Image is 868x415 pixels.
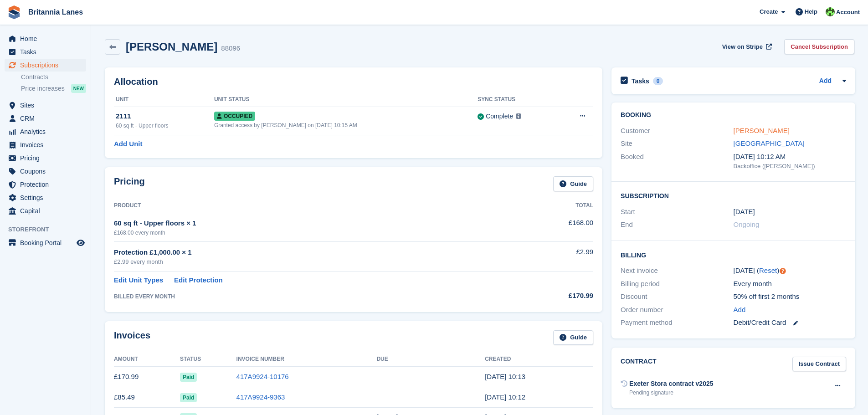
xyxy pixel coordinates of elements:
[485,373,525,380] time: 2025-07-29 09:13:16 UTC
[180,352,236,367] th: Status
[621,318,733,328] div: Payment method
[5,165,86,178] a: menu
[819,76,832,87] a: Add
[621,250,846,259] h2: Billing
[20,59,75,72] span: Subscriptions
[20,236,75,249] span: Booking Portal
[734,266,846,276] div: [DATE] ( )
[621,220,733,230] div: End
[5,236,86,249] a: menu
[116,122,214,130] div: 60 sq ft - Upper floors
[621,112,846,119] h2: Booking
[485,352,593,367] th: Created
[734,220,760,228] span: Ongoing
[734,207,755,217] time: 2025-05-29 00:00:00 UTC
[20,99,75,112] span: Sites
[376,352,485,367] th: Due
[25,5,87,20] a: Britannia Lanes
[20,32,75,45] span: Home
[5,32,86,45] a: menu
[504,242,593,272] td: £2.99
[20,46,75,58] span: Tasks
[759,266,777,274] a: Reset
[236,393,285,401] a: 417A9924-9363
[734,127,790,134] a: [PERSON_NAME]
[20,125,75,138] span: Analytics
[734,305,746,315] a: Add
[71,84,86,93] div: NEW
[20,165,75,178] span: Coupons
[478,92,558,107] th: Sync Status
[621,152,733,171] div: Booked
[779,267,787,275] div: Tooltip anchor
[20,112,75,125] span: CRM
[114,292,504,301] div: BILLED EVERY MONTH
[7,5,21,19] img: stora-icon-8386f47178a22dfd0bd8f6a31ec36ba5ce8667c1dd55bd0f319d3a0aa187defe.svg
[5,125,86,138] a: menu
[20,205,75,217] span: Capital
[5,191,86,204] a: menu
[114,352,180,367] th: Amount
[114,199,504,213] th: Product
[214,92,478,107] th: Unit Status
[214,112,255,121] span: Occupied
[114,229,504,237] div: £168.00 every month
[621,191,846,200] h2: Subscription
[504,291,593,301] div: £170.99
[5,99,86,112] a: menu
[632,77,649,85] h2: Tasks
[20,191,75,204] span: Settings
[20,138,75,151] span: Invoices
[734,292,846,302] div: 50% off first 2 months
[114,92,214,107] th: Unit
[21,84,65,93] span: Price increases
[621,126,733,136] div: Customer
[826,7,835,16] img: Robert Parr
[504,213,593,241] td: £168.00
[116,111,214,122] div: 2111
[21,73,86,82] a: Contracts
[621,357,657,372] h2: Contract
[180,373,197,382] span: Paid
[114,257,504,266] div: £2.99 every month
[621,266,733,276] div: Next invoice
[236,352,377,367] th: Invoice Number
[734,318,846,328] div: Debit/Credit Card
[719,39,774,54] a: View on Stripe
[221,43,240,54] div: 88096
[5,46,86,58] a: menu
[516,113,521,119] img: icon-info-grey-7440780725fd019a000dd9b08b2336e03edf1995a4989e88bcd33f0948082b44.svg
[214,121,478,129] div: Granted access by [PERSON_NAME] on [DATE] 10:15 AM
[5,59,86,72] a: menu
[504,199,593,213] th: Total
[621,305,733,315] div: Order number
[805,7,817,16] span: Help
[734,162,846,171] div: Backoffice ([PERSON_NAME])
[734,279,846,289] div: Every month
[114,176,145,191] h2: Pricing
[114,330,150,345] h2: Invoices
[653,77,663,85] div: 0
[553,176,593,191] a: Guide
[486,112,513,121] div: Complete
[5,138,86,151] a: menu
[621,138,733,149] div: Site
[20,178,75,191] span: Protection
[174,275,223,286] a: Edit Protection
[792,357,846,372] a: Issue Contract
[114,139,142,149] a: Add Unit
[836,8,860,17] span: Account
[621,207,733,217] div: Start
[114,367,180,387] td: £170.99
[629,389,713,397] div: Pending signature
[629,379,713,389] div: Exeter Stora contract v2025
[21,83,86,93] a: Price increases NEW
[784,39,854,54] a: Cancel Subscription
[114,77,593,87] h2: Allocation
[621,292,733,302] div: Discount
[236,373,289,380] a: 417A9924-10176
[114,218,504,229] div: 60 sq ft - Upper floors × 1
[485,393,525,401] time: 2025-06-29 09:12:38 UTC
[114,247,504,258] div: Protection £1,000.00 × 1
[722,42,763,51] span: View on Stripe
